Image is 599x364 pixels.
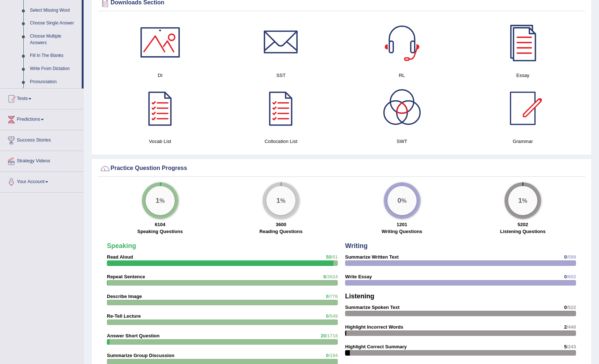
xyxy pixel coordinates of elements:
strong: 6104 [155,222,165,227]
span: /776 [329,294,338,299]
a: Pronunciation [27,75,82,89]
span: /440 [567,324,576,330]
strong: 1201 [397,222,407,227]
strong: Writing [345,242,368,249]
big: 1 [277,197,281,205]
span: 2 [564,324,567,330]
h4: SWT [345,138,459,145]
span: 0 [326,313,328,319]
a: Select Missing Word [27,4,82,17]
big: 0 [397,197,401,205]
label: Reading Questions [259,228,302,235]
a: Predictions [0,109,84,128]
h4: SST [224,71,338,79]
span: /243 [567,344,576,349]
span: 20 [321,333,326,338]
div: % [508,186,537,215]
h4: Collocation List [224,138,338,145]
h4: Essay [466,71,580,79]
span: 0 [564,274,567,279]
a: Choose Multiple Answers [27,30,82,49]
h4: RL [345,71,459,79]
span: /549 [329,313,338,319]
strong: 5202 [518,222,528,227]
a: Success Stories [0,130,84,148]
span: 50 [326,254,331,260]
label: Writing Questions [382,228,422,235]
label: Speaking Questions [137,228,183,235]
strong: Answer Short Question [107,333,159,338]
div: % [146,186,175,215]
label: Listening Questions [500,228,546,235]
a: Tests [0,89,84,107]
strong: 3600 [276,222,286,227]
strong: Read Aloud [107,254,133,260]
strong: Write Essay [345,274,372,279]
strong: Summarize Written Text [345,254,399,260]
strong: Speaking [107,242,136,249]
span: /1718 [326,333,338,338]
span: /602 [567,274,576,279]
strong: Summarize Spoken Text [345,305,399,310]
a: Fill In The Blanks [27,49,82,62]
strong: Highlight Incorrect Words [345,324,403,330]
h4: Vocab List [103,138,217,145]
div: Practice Question Progress [100,163,583,174]
span: 0 [564,305,567,310]
strong: Highlight Correct Summary [345,344,407,349]
strong: Re-Tell Lecture [107,313,141,319]
span: /599 [567,254,576,260]
strong: Listening [345,293,374,300]
div: % [266,186,295,215]
strong: Repeat Sentence [107,274,145,279]
big: 1 [518,197,522,205]
span: /522 [567,305,576,310]
span: /194 [329,353,338,358]
a: Write From Dictation [27,62,82,75]
span: /2624 [326,274,338,279]
div: % [387,186,417,215]
a: Choose Single Answer [27,17,82,30]
big: 1 [155,197,159,205]
a: Strategy Videos [0,151,84,169]
span: 0 [564,254,567,260]
span: 0 [326,353,328,358]
strong: Summarize Group Discussion [107,353,174,358]
span: 8 [323,274,326,279]
strong: Describe Image [107,294,142,299]
h4: DI [103,71,217,79]
span: 5 [564,344,567,349]
span: /51 [331,254,338,260]
span: 0 [326,294,328,299]
a: Your Account [0,172,84,190]
h4: Grammar [466,138,580,145]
